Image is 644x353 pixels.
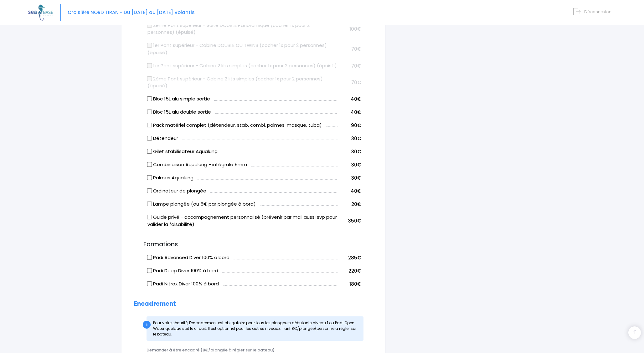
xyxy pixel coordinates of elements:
[147,22,337,36] label: 2ème Pont supérieur - Suite DOUBLE Panoramique (cocher 1x pour 2 personnes) (épuisé)
[143,321,151,329] div: i
[351,96,361,102] span: 40€
[147,123,152,128] input: Pack matériel complet (détendeur, stab, combi, palmes, masque, tuba)
[147,214,337,228] label: Guide privé - accompagnement personnalisé (prévenir par mail aussi svp pour valider la faisabilité)
[147,174,193,182] label: Palmes Aqualung
[351,63,361,69] span: 70€
[134,241,373,248] h3: Formations
[147,215,152,220] input: Guide privé - accompagnement personnalisé (prévenir par mail aussi svp pour valider la faisabilité)
[147,110,152,115] input: Bloc 15L alu double sortie
[351,135,361,142] span: 30€
[147,23,152,28] input: 2ème Pont supérieur - Suite DOUBLE Panoramique (cocher 1x pour 2 personnes) (épuisé)
[147,75,337,90] label: 2ème Pont supérieur - Cabine 2 lits simples (cocher 1x pour 2 personnes) (épuisé)
[351,79,361,86] span: 70€
[147,187,206,195] label: Ordinateur de plongée
[348,217,361,224] span: 350€
[147,149,152,154] input: Gilet stabilisateur Aqualung
[351,201,361,207] span: 20€
[351,188,361,194] span: 40€
[348,268,361,274] span: 220€
[147,254,229,261] label: Padi Advanced Diver 100% à bord
[351,161,361,168] span: 30€
[147,162,152,167] input: Combinaison Aqualung - intégrale 5mm
[351,148,361,155] span: 30€
[147,62,337,69] label: 1er Pont supérieur - Cabine 2 lits simples (cocher 1x pour 2 personnes) (épuisé)
[147,175,152,180] input: Palmes Aqualung
[147,63,152,68] input: 1er Pont supérieur - Cabine 2 lits simples (cocher 1x pour 2 personnes) (épuisé)
[147,347,275,353] span: Demander à être encadré (8€/plongée à régler sur le bateau)
[147,280,219,288] label: Padi Nitrox Diver 100% à bord
[147,109,211,116] label: Bloc 15L alu double sortie
[147,267,218,274] label: Padi Deep Diver 100% à bord
[134,300,373,308] h2: Encadrement
[351,175,361,181] span: 30€
[349,281,361,287] span: 180€
[147,148,218,155] label: Gilet stabilisateur Aqualung
[351,109,361,115] span: 40€
[351,46,361,52] span: 70€
[147,76,152,81] input: 2ème Pont supérieur - Cabine 2 lits simples (cocher 1x pour 2 personnes) (épuisé)
[147,95,210,103] label: Bloc 15L alu simple sortie
[147,42,337,56] label: 1er Pont supérieur - Cabine DOUBLE OU TWINS (cocher 1x pour 2 personnes) (épuisé)
[147,188,152,193] input: Ordinateur de plongée
[147,161,247,168] label: Combinaison Aqualung - intégrale 5mm
[147,43,152,48] input: 1er Pont supérieur - Cabine DOUBLE OU TWINS (cocher 1x pour 2 personnes) (épuisé)
[351,122,361,129] span: 90€
[147,136,152,141] input: Détendeur
[147,202,152,207] input: Lampe plongée (ou 5€ par plongée à bord)
[348,254,361,261] span: 285€
[147,268,152,273] input: Padi Deep Diver 100% à bord
[153,320,357,337] span: Pour votre sécurité, l'encadrement est obligatoire pour tous les plongeurs débutants niveau 1 ou ...
[349,26,361,32] span: 100€
[147,281,152,286] input: Padi Nitrox Diver 100% à bord
[147,122,322,129] label: Pack matériel complet (détendeur, stab, combi, palmes, masque, tuba)
[68,9,195,16] span: Croisière NORD TIRAN - Du [DATE] au [DATE] Volantis
[584,9,611,15] span: Déconnexion
[147,255,152,260] input: Padi Advanced Diver 100% à bord
[147,135,178,142] label: Détendeur
[147,201,256,208] label: Lampe plongée (ou 5€ par plongée à bord)
[147,96,152,101] input: Bloc 15L alu simple sortie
